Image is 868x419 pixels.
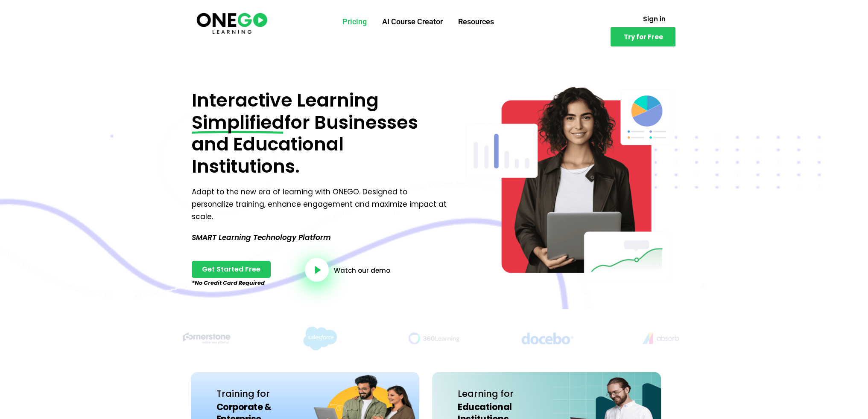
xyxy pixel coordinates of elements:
[632,11,675,27] a: Sign in
[623,34,663,40] span: Try for Free
[305,258,329,282] a: video-button
[450,11,502,33] a: Resources
[192,279,265,287] em: *No Credit Card Required
[274,326,366,351] img: Title
[192,87,379,113] span: Interactive Learning
[192,261,271,278] a: Get Started Free
[192,110,418,179] span: for Businesses and Educational Institutions.
[192,186,450,223] p: Adapt to the new era of learning with ONEGO. Designed to personalize training, enhance engagement...
[192,231,450,244] p: SMART Learning Technology Platform
[334,267,390,274] a: Watch our demo
[388,326,480,351] img: Title
[202,266,260,273] span: Get Started Free
[611,27,675,46] a: Try for Free
[161,326,253,351] img: Title
[643,16,665,22] span: Sign in
[501,326,593,351] img: Title
[192,112,284,134] span: Simplified
[335,11,374,33] a: Pricing
[374,11,450,33] a: AI Course Creator
[615,326,707,351] img: Title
